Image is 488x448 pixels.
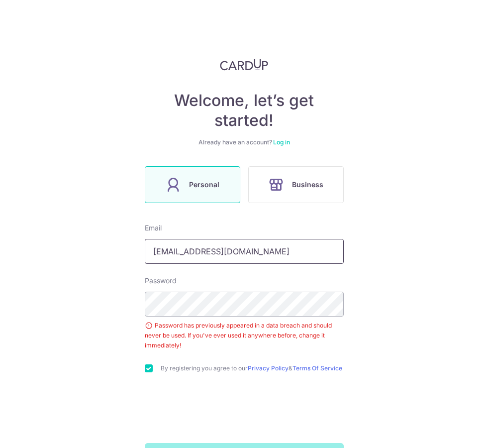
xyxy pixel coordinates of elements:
a: Privacy Policy [248,364,289,372]
div: Already have an account? [145,138,344,146]
a: Personal [141,166,244,203]
div: Password has previously appeared in a data breach and should never be used. If you've ever used i... [145,321,344,350]
iframe: reCAPTCHA [169,392,320,431]
label: Password [145,276,177,286]
a: Log in [273,138,290,146]
a: Terms Of Service [293,364,342,372]
span: Business [292,179,323,191]
a: Business [244,166,348,203]
span: Personal [189,179,219,191]
img: CardUp Logo [220,59,269,71]
h4: Welcome, let’s get started! [145,91,344,130]
label: Email [145,223,162,233]
label: By registering you agree to our & [161,364,344,372]
input: Enter your Email [145,239,344,264]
